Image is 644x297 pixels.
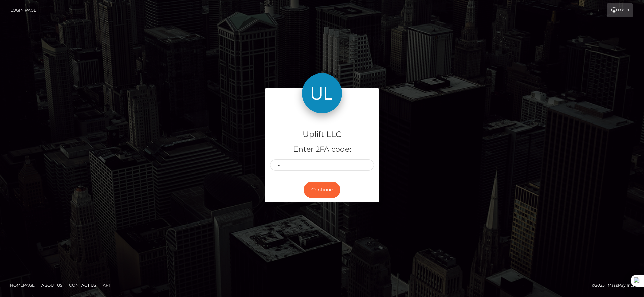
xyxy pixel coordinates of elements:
[66,280,99,290] a: Contact Us
[304,182,340,198] button: Continue
[10,3,36,17] a: Login Page
[100,280,113,290] a: API
[39,280,65,290] a: About Us
[7,280,37,290] a: Homepage
[270,129,374,140] h4: Uplift LLC
[592,282,639,289] div: © 2025 , MassPay Inc.
[607,3,633,17] a: Login
[270,144,374,155] h5: Enter 2FA code:
[302,73,342,113] img: Uplift LLC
